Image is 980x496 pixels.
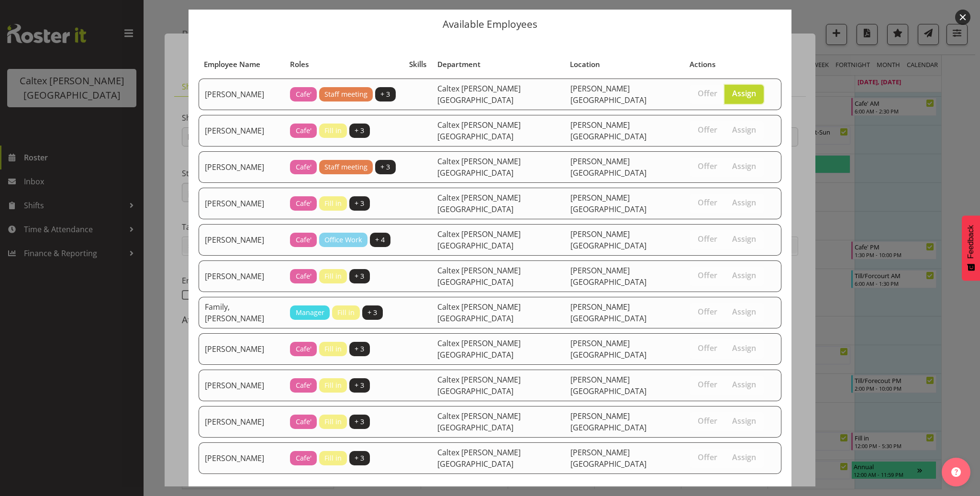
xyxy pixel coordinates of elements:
[355,125,364,136] span: + 3
[437,83,521,105] span: Caltex [PERSON_NAME][GEOGRAPHIC_DATA]
[698,271,717,280] span: Offer
[570,120,646,142] span: [PERSON_NAME][GEOGRAPHIC_DATA]
[199,151,284,183] td: [PERSON_NAME]
[732,89,756,98] span: Assign
[324,198,342,209] span: Fill in
[732,271,756,280] span: Assign
[199,370,284,401] td: [PERSON_NAME]
[198,19,782,29] p: Available Employees
[437,265,521,287] span: Caltex [PERSON_NAME][GEOGRAPHIC_DATA]
[570,411,646,433] span: [PERSON_NAME][GEOGRAPHIC_DATA]
[290,59,309,70] span: Roles
[570,265,646,287] span: [PERSON_NAME][GEOGRAPHIC_DATA]
[296,271,312,282] span: Cafe'
[570,447,646,469] span: [PERSON_NAME][GEOGRAPHIC_DATA]
[698,343,717,353] span: Offer
[409,59,426,70] span: Skills
[324,162,367,172] span: Staff meeting
[199,297,284,328] td: Family, [PERSON_NAME]
[690,59,715,70] span: Actions
[199,79,284,110] td: [PERSON_NAME]
[698,198,717,207] span: Offer
[437,411,521,433] span: Caltex [PERSON_NAME][GEOGRAPHIC_DATA]
[199,442,284,474] td: [PERSON_NAME]
[324,271,342,282] span: Fill in
[296,380,312,391] span: Cafe'
[698,89,717,98] span: Offer
[962,215,980,281] button: Feedback - Show survey
[437,374,521,396] span: Caltex [PERSON_NAME][GEOGRAPHIC_DATA]
[732,416,756,426] span: Assign
[199,260,284,292] td: [PERSON_NAME]
[204,59,260,70] span: Employee Name
[698,125,717,135] span: Offer
[732,125,756,135] span: Assign
[355,380,364,391] span: + 3
[324,417,342,427] span: Fill in
[570,156,646,178] span: [PERSON_NAME][GEOGRAPHIC_DATA]
[355,417,364,427] span: + 3
[732,234,756,244] span: Assign
[698,307,717,316] span: Offer
[732,198,756,207] span: Assign
[437,120,521,142] span: Caltex [PERSON_NAME][GEOGRAPHIC_DATA]
[367,307,377,318] span: + 3
[324,89,367,100] span: Staff meeting
[296,198,312,209] span: Cafe'
[732,380,756,389] span: Assign
[698,416,717,426] span: Offer
[355,271,364,282] span: + 3
[324,380,342,391] span: Fill in
[380,162,390,172] span: + 3
[380,89,390,100] span: + 3
[437,59,480,70] span: Department
[324,235,362,245] span: Office Work
[437,447,521,469] span: Caltex [PERSON_NAME][GEOGRAPHIC_DATA]
[698,161,717,171] span: Offer
[437,338,521,360] span: Caltex [PERSON_NAME][GEOGRAPHIC_DATA]
[570,83,646,105] span: [PERSON_NAME][GEOGRAPHIC_DATA]
[437,156,521,178] span: Caltex [PERSON_NAME][GEOGRAPHIC_DATA]
[570,192,646,214] span: [PERSON_NAME][GEOGRAPHIC_DATA]
[199,115,284,147] td: [PERSON_NAME]
[967,225,975,259] span: Feedback
[951,467,961,477] img: help-xxl-2.png
[199,333,284,365] td: [PERSON_NAME]
[324,453,342,463] span: Fill in
[437,302,521,324] span: Caltex [PERSON_NAME][GEOGRAPHIC_DATA]
[296,307,324,318] span: Manager
[296,89,312,100] span: Cafe'
[296,417,312,427] span: Cafe'
[698,452,717,462] span: Offer
[324,125,342,136] span: Fill in
[570,338,646,360] span: [PERSON_NAME][GEOGRAPHIC_DATA]
[296,235,312,245] span: Cafe'
[732,161,756,171] span: Assign
[570,229,646,251] span: [PERSON_NAME][GEOGRAPHIC_DATA]
[296,125,312,136] span: Cafe'
[375,235,385,245] span: + 4
[570,302,646,324] span: [PERSON_NAME][GEOGRAPHIC_DATA]
[698,380,717,389] span: Offer
[324,344,342,354] span: Fill in
[732,343,756,353] span: Assign
[199,224,284,256] td: [PERSON_NAME]
[337,307,355,318] span: Fill in
[437,229,521,251] span: Caltex [PERSON_NAME][GEOGRAPHIC_DATA]
[199,188,284,219] td: [PERSON_NAME]
[199,406,284,438] td: [PERSON_NAME]
[732,307,756,316] span: Assign
[296,344,312,354] span: Cafe'
[437,192,521,214] span: Caltex [PERSON_NAME][GEOGRAPHIC_DATA]
[296,453,312,463] span: Cafe'
[732,452,756,462] span: Assign
[570,374,646,396] span: [PERSON_NAME][GEOGRAPHIC_DATA]
[570,59,600,70] span: Location
[296,162,312,172] span: Cafe'
[355,453,364,463] span: + 3
[355,198,364,209] span: + 3
[698,234,717,244] span: Offer
[355,344,364,354] span: + 3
